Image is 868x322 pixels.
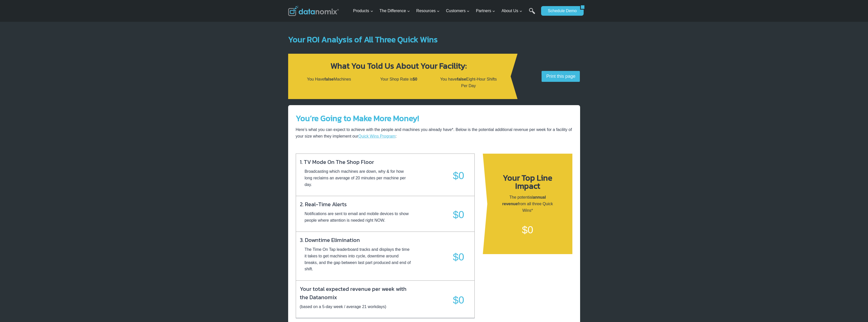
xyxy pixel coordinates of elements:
p: The Time On Tap leaderboard tracks and displays the time it takes to get machines into cycle, dow... [300,246,411,272]
span: About Us [502,8,522,14]
h4: 2. Real-Time Alerts [300,197,347,209]
strong: false [457,77,466,81]
img: Datanomix [288,6,339,16]
button: Print this page [542,71,580,82]
strong: annual revenue [502,195,546,206]
strong: You’re Going to Make More Money! [296,112,419,124]
a: Quick Wins Program [358,134,396,138]
p: You Have Machines [298,76,360,83]
strong: Your Top Line Impact [503,172,552,192]
h4: 3. Downtime Elimination [300,233,360,244]
strong: Your ROI Analysis of All Three Quick Wins [288,33,438,46]
a: Schedule Demo [541,6,580,16]
p: Notifications are sent to email and mobile devices to show people where attention is needed right... [300,211,411,223]
p: Here’s what you can expect to achieve with the people and machines you already have*. Below is th... [296,126,572,139]
p: You have Eight-Hour Shifts Per Day [438,76,499,89]
a: Search [529,8,535,19]
p: $0 [522,222,533,238]
span: The Difference [379,8,410,14]
strong: $0 [413,77,417,81]
span: Customers [446,8,470,14]
p: Broadcasting which machines are down, why & for how long reclaims an average of 20 minutes per ma... [300,168,411,188]
strong: false [324,77,334,81]
p: Your Shop Rate is [368,76,430,83]
span: Partners [476,8,495,14]
nav: Primary Navigation [351,3,539,19]
span: Resources [416,8,440,14]
p: $0 [453,167,464,184]
p: The potential from all three Quick Wins* [499,194,556,214]
p: $0 [453,206,464,223]
span: Products [353,8,373,14]
strong: What You Told Us About Your Facility: [330,60,467,72]
h4: 1. TV Mode On The Shop Floor [300,155,374,166]
p: $0 [453,249,464,265]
